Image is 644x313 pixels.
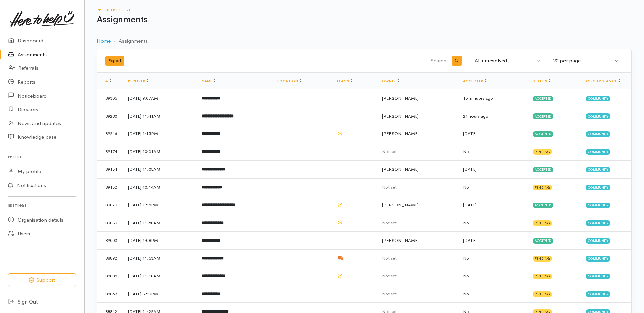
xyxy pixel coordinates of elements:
[122,107,196,125] td: [DATE] 11:41AM
[463,166,477,172] time: [DATE]
[122,214,196,232] td: [DATE] 11:50AM
[463,255,469,261] span: No
[475,57,535,65] div: All unresolved
[382,237,419,243] span: [PERSON_NAME]
[463,202,477,208] time: [DATE]
[97,89,122,107] td: 89305
[382,255,397,261] span: Not set
[97,161,122,179] td: 89134
[122,285,196,303] td: [DATE] 3:29PM
[97,125,122,143] td: 89246
[382,184,397,190] span: Not set
[8,201,76,210] h6: Settings
[533,291,552,297] span: Pending
[382,166,419,172] span: [PERSON_NAME]
[111,37,148,45] li: Assignments
[533,113,553,119] span: Accepted
[586,238,610,244] span: Community
[382,220,397,226] span: Not set
[586,96,610,101] span: Community
[586,149,610,154] span: Community
[586,167,610,172] span: Community
[586,220,610,226] span: Community
[382,202,419,208] span: [PERSON_NAME]
[97,107,122,125] td: 89280
[122,143,196,161] td: [DATE] 10:31AM
[122,178,196,196] td: [DATE] 10:14AM
[382,95,419,101] span: [PERSON_NAME]
[586,185,610,190] span: Community
[97,232,122,250] td: 89003
[128,79,149,83] a: Received
[586,79,620,83] a: Circumstance
[586,256,610,261] span: Community
[288,53,448,69] input: Search
[382,113,419,119] span: [PERSON_NAME]
[586,203,610,208] span: Community
[97,196,122,214] td: 89079
[533,220,552,226] span: Pending
[533,256,552,261] span: Pending
[8,273,76,287] button: Support
[586,113,610,119] span: Community
[586,131,610,137] span: Community
[470,54,545,67] button: All unresolved
[533,274,552,279] span: Pending
[122,232,196,250] td: [DATE] 1:08PM
[97,249,122,267] td: 88892
[382,273,397,279] span: Not set
[97,143,122,161] td: 89174
[105,79,112,83] a: #
[463,131,477,137] time: [DATE]
[277,79,301,83] a: Location
[533,185,552,190] span: Pending
[202,79,216,83] a: Name
[533,131,553,137] span: Accepted
[463,149,469,154] span: No
[105,56,124,66] button: Export
[122,161,196,179] td: [DATE] 11:05AM
[463,273,469,279] span: No
[97,37,111,45] a: Home
[122,249,196,267] td: [DATE] 11:53AM
[553,57,613,65] div: 20 per page
[97,8,632,12] h6: Provider Portal
[463,79,487,83] a: Accepted
[463,220,469,226] span: No
[586,291,610,297] span: Community
[97,15,632,25] h1: Assignments
[97,214,122,232] td: 89039
[97,178,122,196] td: 89132
[382,149,397,154] span: Not set
[533,238,553,244] span: Accepted
[382,79,399,83] a: Owner
[97,267,122,285] td: 88886
[463,184,469,190] span: No
[533,203,553,208] span: Accepted
[463,113,488,119] time: 21 hours ago
[122,125,196,143] td: [DATE] 1:15PM
[533,79,551,83] a: Status
[533,96,553,101] span: Accepted
[337,79,352,83] a: Flags
[463,237,477,243] time: [DATE]
[533,167,553,172] span: Accepted
[97,33,632,49] nav: breadcrumb
[549,54,623,67] button: 20 per page
[122,196,196,214] td: [DATE] 1:26PM
[97,285,122,303] td: 88863
[533,149,552,154] span: Pending
[463,95,493,101] time: 15 minutes ago
[382,131,419,137] span: [PERSON_NAME]
[463,291,469,297] span: No
[586,274,610,279] span: Community
[382,291,397,297] span: Not set
[122,89,196,107] td: [DATE] 9:07AM
[122,267,196,285] td: [DATE] 11:18AM
[8,152,76,162] h6: Profile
